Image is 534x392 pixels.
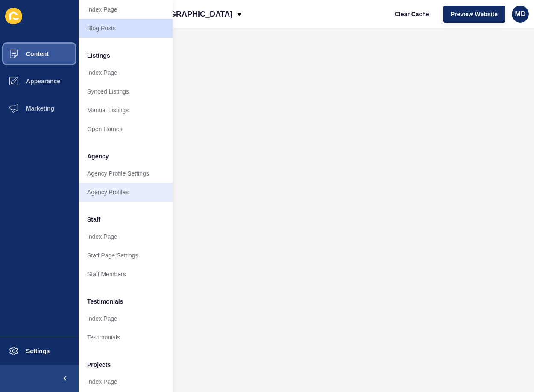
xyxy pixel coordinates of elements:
[79,265,173,284] a: Staff Members
[79,246,173,265] a: Staff Page Settings
[87,297,123,306] span: Testimonials
[87,215,100,224] span: Staff
[79,372,173,391] a: Index Page
[79,63,173,82] a: Index Page
[395,10,429,18] span: Clear Cache
[79,82,173,101] a: Synced Listings
[87,360,111,369] span: Projects
[79,309,173,328] a: Index Page
[79,183,173,202] a: Agency Profiles
[87,152,109,161] span: Agency
[79,328,173,347] a: Testimonials
[79,120,173,138] a: Open Homes
[515,10,526,18] span: MD
[79,101,173,120] a: Manual Listings
[387,6,437,23] button: Clear Cache
[79,164,173,183] a: Agency Profile Settings
[451,10,498,18] span: Preview Website
[87,51,110,60] span: Listings
[79,227,173,246] a: Index Page
[79,19,173,38] a: Blog Posts
[443,6,505,23] button: Preview Website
